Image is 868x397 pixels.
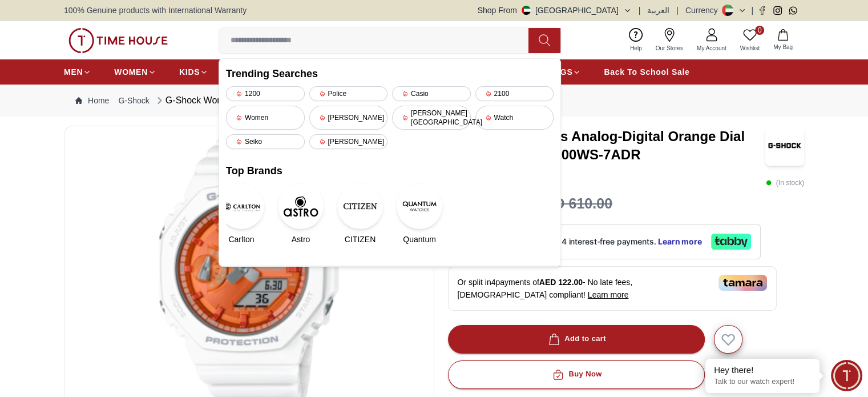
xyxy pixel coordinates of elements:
span: Our Stores [651,44,688,53]
a: CITIZENCITIZEN [345,183,376,245]
button: Add to cart [448,325,705,354]
div: Or split in 4 payments of - No late fees, [DEMOGRAPHIC_DATA] compliant! [448,266,777,311]
img: United Arab Emirates [522,6,531,15]
a: 0Wishlist [733,26,766,55]
span: My Bag [769,43,797,51]
a: QuantumQuantum [404,183,435,245]
div: Hey there! [714,364,811,376]
span: Learn more [588,290,629,299]
div: 1200 [226,86,305,101]
div: [PERSON_NAME] [309,106,388,130]
h3: AED 610.00 [535,193,612,215]
span: Quantum [403,234,436,245]
button: Buy Now [448,360,705,389]
nav: Breadcrumb [64,85,804,117]
button: العربية [647,5,669,16]
div: [PERSON_NAME][GEOGRAPHIC_DATA] [392,106,471,130]
div: [PERSON_NAME] [309,134,388,149]
h2: Top Brands [226,163,554,179]
a: Back To School Sale [604,62,689,82]
span: My Account [692,44,731,53]
div: Casio [392,86,471,101]
span: 100% Genuine products with International Warranty [64,5,247,16]
img: Astro [278,183,324,229]
div: Seiko [226,134,305,149]
a: Our Stores [649,26,690,55]
a: MEN [64,62,91,82]
span: Help [625,44,647,53]
span: MEN [64,66,83,78]
p: ( In stock ) [766,177,804,189]
a: WOMEN [114,62,156,82]
img: G-Shock Women's Analog-Digital Orange Dial Watch - GMA-S2100WS-7ADR [765,126,804,166]
span: Wishlist [736,44,764,53]
h3: G-Shock Women's Analog-Digital Orange Dial Watch - GMA-S2100WS-7ADR [448,127,765,164]
a: Instagram [773,6,782,15]
div: Chat Widget [831,360,862,391]
p: Talk to our watch expert! [714,377,811,387]
span: Back To School Sale [604,66,689,78]
img: Tamara [718,275,767,291]
span: | [676,5,679,16]
div: 2100 [475,86,554,101]
a: Help [623,26,649,55]
a: CarltonCarlton [226,183,257,245]
img: CITIZEN [337,183,383,229]
span: CITIZEN [345,234,376,245]
button: My Bag [766,27,800,54]
div: Police [309,86,388,101]
a: AstroAstro [285,183,316,245]
img: Carlton [219,183,264,229]
a: Whatsapp [789,6,797,15]
span: Astro [292,234,310,245]
div: Currency [685,5,722,16]
img: ... [68,28,168,53]
div: Watch [475,106,554,130]
button: Shop From[GEOGRAPHIC_DATA] [478,5,632,16]
span: 0 [755,26,764,35]
span: Carlton [228,234,254,245]
a: G-Shock [118,95,149,106]
a: BAGS [548,62,581,82]
span: WOMEN [114,66,148,78]
a: Facebook [758,6,766,15]
h2: Trending Searches [226,66,554,82]
span: | [751,5,753,16]
img: Quantum [397,183,442,229]
div: G-Shock Women's Analog-Digital Orange Dial Watch - GMA-S2100WS-7ADR [154,94,480,107]
a: KIDS [179,62,208,82]
div: Buy Now [550,368,601,381]
div: Add to cart [546,332,606,346]
a: Home [75,95,109,106]
span: KIDS [179,66,200,78]
div: Women [226,106,305,130]
span: AED 122.00 [539,278,583,287]
span: | [639,5,641,16]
